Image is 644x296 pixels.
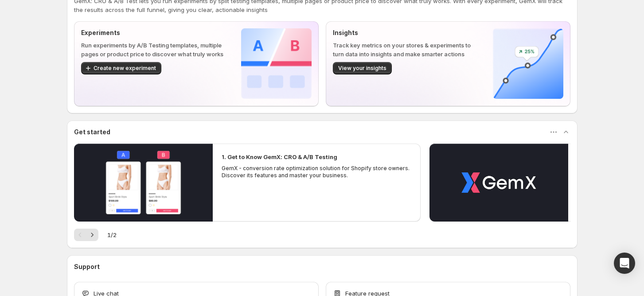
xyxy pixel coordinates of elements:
[81,28,227,37] p: Experiments
[74,262,100,271] h3: Support
[429,144,568,222] button: Play video
[493,28,563,99] img: Insights
[333,62,392,74] button: View your insights
[81,41,227,58] p: Run experiments by A/B Testing templates, multiple pages or product price to discover what truly ...
[222,165,412,179] p: GemX - conversion rate optimization solution for Shopify store owners. Discover its features and ...
[338,65,386,72] span: View your insights
[222,152,337,161] h2: 1. Get to Know GemX: CRO & A/B Testing
[107,230,117,239] span: 1 / 2
[74,128,110,136] h3: Get started
[94,65,156,72] span: Create new experiment
[333,41,479,58] p: Track key metrics on your stores & experiments to turn data into insights and make smarter actions
[74,229,98,241] nav: Pagination
[333,28,479,37] p: Insights
[81,62,161,74] button: Create new experiment
[74,144,213,222] button: Play video
[241,28,312,99] img: Experiments
[86,229,98,241] button: Next
[614,253,635,274] div: Open Intercom Messenger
